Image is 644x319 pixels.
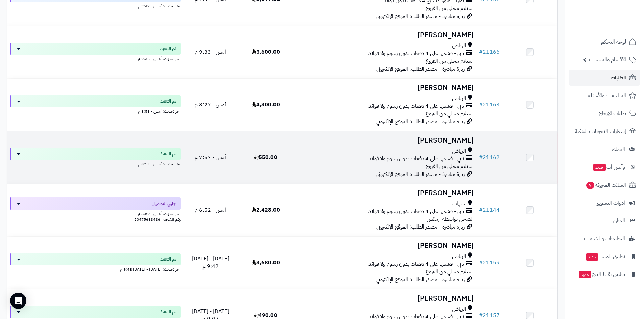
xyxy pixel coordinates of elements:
a: #21163 [479,101,500,109]
a: #21166 [479,48,500,56]
span: وآتس آب [593,162,625,172]
a: وآتس آبجديد [569,159,640,175]
span: استلام محلي من الفروع [426,268,474,276]
span: # [479,206,483,214]
span: جديد [586,253,598,261]
a: تطبيق نقاط البيعجديد [569,266,640,283]
a: التقارير [569,213,640,229]
span: إشعارات التحويلات البنكية [575,127,626,136]
a: الطلبات [569,70,640,86]
span: تابي - قسّمها على 4 دفعات بدون رسوم ولا فوائد [368,260,464,268]
a: إشعارات التحويلات البنكية [569,123,640,139]
span: تم التنفيذ [160,98,176,105]
span: السلات المتروكة [586,180,626,190]
h3: [PERSON_NAME] [296,31,474,39]
span: تطبيق المتجر [585,252,625,261]
span: أمس - 8:27 م [195,101,226,109]
span: تابي - قسّمها على 4 دفعات بدون رسوم ولا فوائد [368,155,464,163]
a: #21144 [479,206,500,214]
span: أمس - 9:33 م [195,48,226,56]
a: العملاء [569,141,640,157]
span: الرياض [452,42,466,50]
h3: [PERSON_NAME] [296,242,474,250]
div: اخر تحديث: أمس - 8:59 م [10,210,181,217]
span: تابي - قسّمها على 4 دفعات بدون رسوم ولا فوائد [368,50,464,57]
span: زيارة مباشرة - مصدر الطلب: الموقع الإلكتروني [376,275,465,284]
span: [DATE] - [DATE] 9:42 م [192,255,229,270]
span: تابي - قسّمها على 4 دفعات بدون رسوم ولا فوائد [368,208,464,215]
span: # [479,48,483,56]
span: الرياض [452,95,466,102]
a: طلبات الإرجاع [569,105,640,122]
a: أدوات التسويق [569,195,640,211]
span: الطلبات [611,73,626,82]
span: الأقسام والمنتجات [589,55,626,64]
span: 2,428.00 [252,206,280,214]
span: زيارة مباشرة - مصدر الطلب: الموقع الإلكتروني [376,170,465,178]
a: المراجعات والأسئلة [569,87,640,104]
a: تطبيق المتجرجديد [569,248,640,265]
span: تطبيق نقاط البيع [578,270,625,279]
span: زيارة مباشرة - مصدر الطلب: الموقع الإلكتروني [376,223,465,231]
div: اخر تحديث: أمس - 8:53 م [10,107,181,114]
div: اخر تحديث: [DATE] - [DATE] 9:48 م [10,265,181,272]
div: اخر تحديث: أمس - 9:47 م [10,2,181,9]
span: الشحن بواسطة ارمكس [427,215,474,223]
span: المراجعات والأسئلة [588,91,626,100]
a: التطبيقات والخدمات [569,231,640,247]
span: زيارة مباشرة - مصدر الطلب: الموقع الإلكتروني [376,12,465,20]
span: تم التنفيذ [160,256,176,263]
span: استلام محلي من الفروع [426,162,474,170]
a: #21162 [479,153,500,161]
span: تم التنفيذ [160,45,176,52]
h3: [PERSON_NAME] [296,84,474,92]
span: زيارة مباشرة - مصدر الطلب: الموقع الإلكتروني [376,117,465,126]
span: 3,680.00 [252,259,280,267]
img: logo-2.png [598,5,638,19]
span: طلبات الإرجاع [599,109,626,118]
a: لوحة التحكم [569,34,640,50]
h3: [PERSON_NAME] [296,137,474,144]
span: العملاء [612,144,625,154]
span: # [479,259,483,267]
span: الرياض [452,147,466,155]
span: التطبيقات والخدمات [584,234,625,243]
span: 550.00 [254,153,277,161]
span: استلام محلي من الفروع [426,110,474,118]
span: 5,600.00 [252,48,280,56]
span: أمس - 6:52 م [195,206,226,214]
span: أدوات التسويق [596,198,625,208]
span: الرياض [452,252,466,260]
h3: [PERSON_NAME] [296,295,474,302]
span: تم التنفيذ [160,151,176,157]
span: التقارير [612,216,625,225]
span: لوحة التحكم [601,37,626,47]
h3: [PERSON_NAME] [296,189,474,197]
span: 9 [586,181,595,189]
span: تابي - قسّمها على 4 دفعات بدون رسوم ولا فوائد [368,102,464,110]
span: استلام محلي من الفروع [426,4,474,12]
span: استلام محلي من الفروع [426,57,474,65]
span: سيهات [452,200,466,208]
span: تم التنفيذ [160,309,176,315]
span: جاري التوصيل [152,200,176,207]
span: الرياض [452,305,466,313]
span: جديد [579,271,591,278]
span: # [479,153,483,161]
a: السلات المتروكة9 [569,177,640,193]
div: اخر تحديث: أمس - 9:36 م [10,55,181,62]
div: اخر تحديث: أمس - 8:53 م [10,160,181,167]
span: أمس - 7:57 م [195,153,226,161]
div: Open Intercom Messenger [10,293,26,309]
span: 4,300.00 [252,101,280,109]
span: # [479,101,483,109]
a: #21159 [479,259,500,267]
span: جديد [593,164,606,171]
span: زيارة مباشرة - مصدر الطلب: الموقع الإلكتروني [376,65,465,73]
span: رقم الشحنة: 50475683436 [134,216,181,222]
